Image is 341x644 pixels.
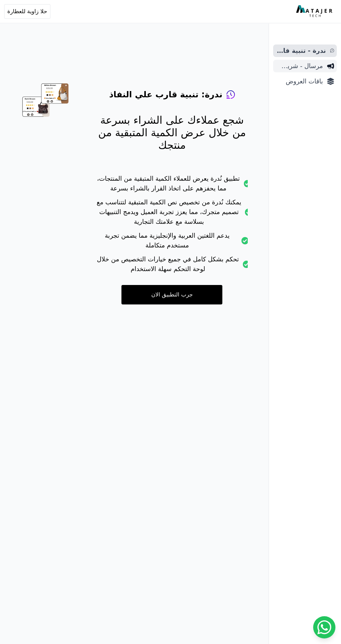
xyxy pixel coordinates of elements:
img: hero [22,83,69,117]
li: يمكنك نُدرة من تخصيص نص الكمية المتبقية لتتناسب مع تصميم متجرك، مما يعزز تجربة العميل ويدمج التنب... [96,197,248,231]
li: تحكم بشكل كامل في جميع خيارات التخصيص من خلال لوحة التحكم سهلة الاستخدام [96,254,248,278]
img: MatajerTech Logo [296,5,334,18]
li: يدعم اللغتين العربية والإنجليزية مما يضمن تجربة مستخدم متكاملة [96,231,248,254]
span: مرسال - شريط دعاية [276,61,323,71]
span: باقات العروض [276,76,323,86]
span: ندرة - تنبية قارب علي النفاذ [276,46,326,56]
p: شجع عملاءك على الشراء بسرعة من خلال عرض الكمية المتبقية من منتجك [96,114,248,152]
li: تطبيق نُدرة يعرض للعملاء الكمية المتبقية من المنتجات، مما يحفزهم على اتخاذ القرار بالشراء بسرعة [96,174,248,197]
span: حلا زاوية للعطارة [7,7,47,16]
button: حلا زاوية للعطارة [4,4,50,19]
h4: ندرة: تنبية قارب علي النفاذ [109,89,223,100]
a: جرب التطبيق الان [121,285,222,304]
